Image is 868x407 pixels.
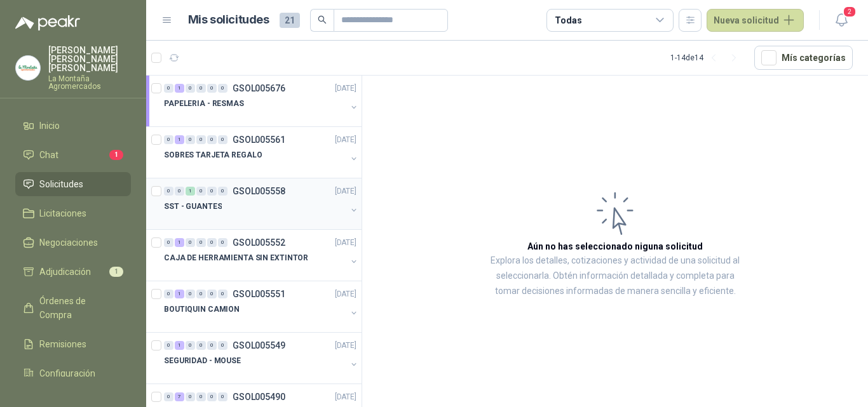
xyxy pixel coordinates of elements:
[186,135,195,144] div: 0
[164,81,359,121] a: 0 1 0 0 0 0 GSOL005676[DATE] PAPELERIA - RESMAS
[164,290,173,298] div: 0
[335,288,356,300] p: [DATE]
[164,84,173,93] div: 0
[218,392,227,401] div: 0
[186,187,195,196] div: 1
[39,366,95,380] span: Configuración
[164,338,359,378] a: 0 1 0 0 0 0 GSOL005549[DATE] SEGURIDAD - MOUSE
[218,84,227,93] div: 0
[15,332,131,356] a: Remisiones
[186,238,195,247] div: 0
[207,290,217,298] div: 0
[196,84,206,93] div: 0
[164,201,222,213] p: SST - GUANTES
[186,341,195,350] div: 0
[109,267,123,277] span: 1
[164,235,359,276] a: 0 1 0 0 0 0 GSOL005552[DATE] CAJA DE HERRAMIENTA SIN EXTINTOR
[39,265,91,279] span: Adjudicación
[175,84,184,93] div: 1
[164,252,308,264] p: CAJA DE HERRAMIENTA SIN EXTINTOR
[39,148,58,162] span: Chat
[164,183,359,224] a: 0 0 1 0 0 0 GSOL005558[DATE] SST - GUANTES
[164,355,241,367] p: SEGURIDAD - MOUSE
[233,187,285,196] p: GSOL005558
[186,84,195,93] div: 0
[555,13,581,27] div: Todas
[196,187,206,196] div: 0
[335,83,356,95] p: [DATE]
[164,286,359,327] a: 0 1 0 0 0 0 GSOL005551[DATE] BOUTIQUIN CAMION
[164,341,173,350] div: 0
[48,75,131,90] p: La Montaña Agromercados
[207,392,217,401] div: 0
[335,134,356,146] p: [DATE]
[175,187,184,196] div: 0
[109,150,123,160] span: 1
[218,290,227,298] div: 0
[335,340,356,352] p: [DATE]
[233,290,285,298] p: GSOL005551
[233,84,285,93] p: GSOL005676
[164,392,173,401] div: 0
[207,135,217,144] div: 0
[233,135,285,144] p: GSOL005561
[218,135,227,144] div: 0
[754,46,853,70] button: Mís categorías
[335,185,356,197] p: [DATE]
[196,392,206,401] div: 0
[39,294,119,322] span: Órdenes de Compra
[39,206,86,220] span: Licitaciones
[670,48,744,68] div: 1 - 14 de 14
[15,361,131,385] a: Configuración
[527,239,703,253] h3: Aún no has seleccionado niguna solicitud
[164,238,173,247] div: 0
[489,253,741,299] p: Explora los detalles, cotizaciones y actividad de una solicitud al seleccionarla. Obtén informaci...
[233,341,285,350] p: GSOL005549
[843,6,857,18] span: 2
[39,236,98,250] span: Negociaciones
[335,391,356,403] p: [DATE]
[196,135,206,144] div: 0
[218,187,227,196] div: 0
[207,187,217,196] div: 0
[318,15,327,24] span: search
[164,98,244,110] p: PAPELERIA - RESMAS
[164,149,262,161] p: SOBRES TARJETA REGALO
[15,143,131,167] a: Chat1
[233,392,285,401] p: GSOL005490
[16,56,40,80] img: Company Logo
[15,15,80,30] img: Logo peakr
[207,238,217,247] div: 0
[39,119,60,133] span: Inicio
[15,201,131,225] a: Licitaciones
[175,135,184,144] div: 1
[830,9,853,32] button: 2
[335,237,356,249] p: [DATE]
[196,290,206,298] div: 0
[196,238,206,247] div: 0
[218,238,227,247] div: 0
[175,341,184,350] div: 1
[207,341,217,350] div: 0
[186,290,195,298] div: 0
[164,135,173,144] div: 0
[188,11,269,29] h1: Mis solicitudes
[164,187,173,196] div: 0
[15,289,131,327] a: Órdenes de Compra
[15,172,131,196] a: Solicitudes
[15,260,131,284] a: Adjudicación1
[39,177,83,191] span: Solicitudes
[186,392,195,401] div: 0
[175,392,184,401] div: 7
[48,46,131,72] p: [PERSON_NAME] [PERSON_NAME] [PERSON_NAME]
[218,341,227,350] div: 0
[15,114,131,138] a: Inicio
[15,230,131,255] a: Negociaciones
[196,341,206,350] div: 0
[175,290,184,298] div: 1
[707,9,804,32] button: Nueva solicitud
[164,132,359,173] a: 0 1 0 0 0 0 GSOL005561[DATE] SOBRES TARJETA REGALO
[233,238,285,247] p: GSOL005552
[175,238,184,247] div: 1
[164,304,240,316] p: BOUTIQUIN CAMION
